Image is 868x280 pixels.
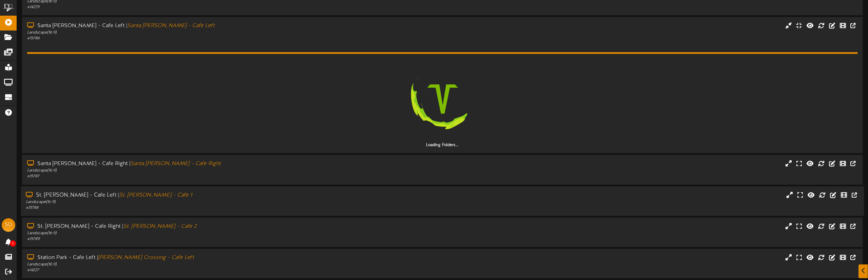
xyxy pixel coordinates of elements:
[27,236,367,242] div: # 15789
[119,192,192,198] i: St. [PERSON_NAME] - Cafe 1
[27,174,367,179] div: # 15787
[26,199,367,205] div: Landscape ( 16:9 )
[27,168,367,174] div: Landscape ( 16:9 )
[27,223,367,231] div: St. [PERSON_NAME] - Cafe Right |
[10,240,16,247] span: 0
[27,4,367,10] div: # 14229
[127,23,215,29] i: Santa [PERSON_NAME] - Cafe Left
[399,56,486,142] img: loading-spinner-3.png
[27,36,367,41] div: # 15786
[27,231,367,236] div: Landscape ( 16:9 )
[26,192,367,199] div: St. [PERSON_NAME] - Cafe Left |
[27,30,367,36] div: Landscape ( 16:9 )
[27,254,367,262] div: Station Park - Cafe Left |
[27,22,367,30] div: Santa [PERSON_NAME] - Cafe Left |
[27,262,367,267] div: Landscape ( 16:9 )
[426,143,459,147] strong: Loading Folders...
[27,160,367,168] div: Santa [PERSON_NAME] - Cafe Right |
[27,267,367,273] div: # 14227
[123,223,197,229] i: St. [PERSON_NAME] - Cafe 2
[130,161,221,167] i: Santa [PERSON_NAME] - Cafe Right
[26,205,367,211] div: # 15788
[2,218,15,232] div: SD
[98,255,194,261] i: [PERSON_NAME] Crossing - Cafe Left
